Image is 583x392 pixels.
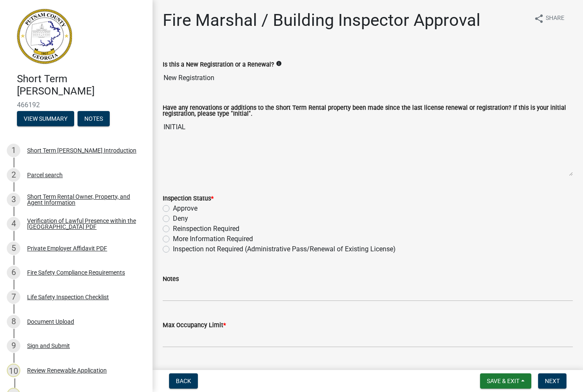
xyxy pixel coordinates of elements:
div: 10 [7,364,20,377]
wm-modal-confirm: Notes [78,116,110,122]
button: Notes [78,111,110,126]
div: 2 [7,168,20,182]
div: 7 [7,290,20,304]
div: 3 [7,193,20,206]
h4: Short Term [PERSON_NAME] [17,73,146,97]
label: Approve [173,203,197,214]
img: Putnam County, Georgia [17,9,72,64]
div: Private Employer Affidavit PDF [27,245,107,251]
h1: Fire Marshal / Building Inspector Approval [163,10,480,31]
div: Fire Safety Compliance Requirements [27,270,125,275]
label: More Information Required [173,234,253,244]
button: View Summary [17,111,74,126]
div: 6 [7,266,20,279]
button: Back [169,373,198,389]
i: share [534,14,544,24]
div: 4 [7,217,20,231]
button: Save & Exit [480,373,531,389]
label: Max Occupancy Limit [163,322,226,328]
div: Document Upload [27,319,74,325]
span: 466192 [17,101,136,109]
label: Reinspection Required [173,224,239,234]
div: Short Term Rental Owner, Property, and Agent Information [27,194,139,206]
label: Deny [173,214,188,224]
div: Verification of Lawful Presence within the [GEOGRAPHIC_DATA] PDF [27,218,139,230]
div: 9 [7,339,20,353]
span: Save & Exit [487,378,519,384]
label: Inspection Status [163,196,214,202]
div: 1 [7,144,20,157]
button: shareShare [527,10,571,27]
label: Inspection not Required (Administrative Pass/Renewal of Existing License) [173,244,396,254]
div: Life Safety Inspection Checklist [27,294,109,300]
span: Back [176,378,191,384]
div: Sign and Submit [27,343,70,349]
label: Is this a New Registration or a Renewal? [163,62,274,68]
label: Notes [163,276,179,282]
div: Parcel search [27,172,63,178]
textarea: INITIAL [163,119,573,176]
i: info [276,61,282,67]
button: Next [538,373,566,389]
span: Next [545,378,560,384]
span: Share [546,14,564,24]
div: Short Term [PERSON_NAME] Introduction [27,147,136,153]
wm-modal-confirm: Summary [17,116,74,122]
div: Review Renewable Application [27,367,107,373]
div: 5 [7,242,20,255]
div: 8 [7,315,20,328]
label: Have any renovations or additions to the Short Term Rental property been made since the last lice... [163,105,573,117]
